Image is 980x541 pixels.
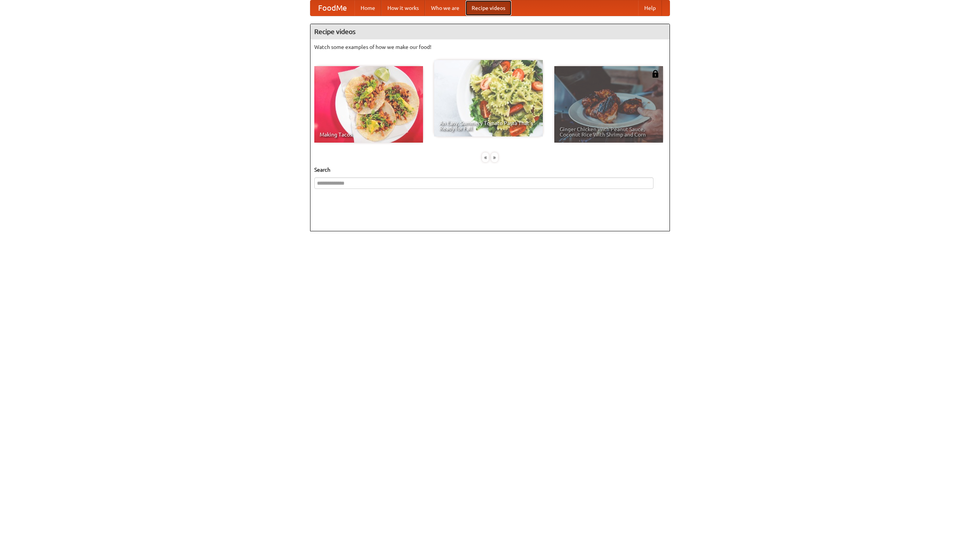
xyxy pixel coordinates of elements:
a: Making Tacos [314,66,423,143]
span: An Easy, Summery Tomato Pasta That's Ready for Fall [439,120,537,131]
a: An Easy, Summery Tomato Pasta That's Ready for Fall [434,60,543,136]
a: Home [354,0,381,16]
div: « [482,153,489,162]
a: Who we are [425,0,465,16]
h4: Recipe videos [310,24,670,39]
h5: Search [314,166,666,174]
span: Making Tacos [320,132,418,137]
a: FoodMe [310,0,354,16]
a: Help [638,0,662,16]
a: How it works [381,0,425,16]
p: Watch some examples of how we make our food! [314,43,666,51]
div: » [491,153,498,162]
a: Recipe videos [465,0,511,16]
img: 483408.png [652,70,659,78]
